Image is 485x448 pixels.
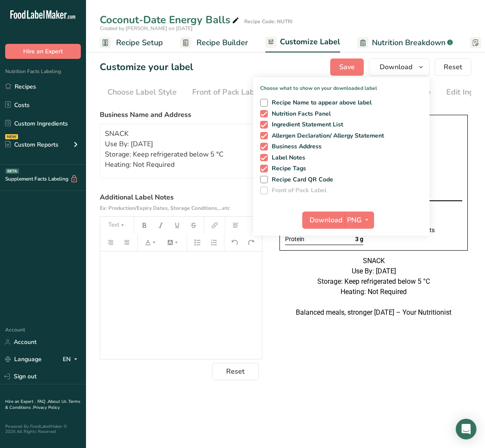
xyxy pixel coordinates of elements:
[268,165,307,172] span: Recipe Tags
[6,169,19,174] div: BETA
[302,212,344,229] button: Download
[37,399,48,405] a: FAQ .
[268,99,372,107] span: Recipe Name to appear above label
[310,215,342,225] span: Download
[347,215,362,225] span: PNG
[265,32,340,53] a: Customize Label
[339,62,355,72] span: Save
[192,86,261,98] div: Front of Pack Label
[285,236,304,243] span: Protein
[330,58,364,76] button: Save
[63,354,81,365] div: EN
[357,33,453,52] a: Nutrition Breakdown
[5,140,58,149] div: Custom Reports
[100,192,262,213] label: Additional Label Notes
[100,12,241,28] div: Coconut-Date Energy Balls
[100,205,230,212] span: Ex: Production/Expiry Dates, Storage Conditions,...etc
[268,121,344,129] span: Ingredient Statement List
[372,37,445,49] span: Nutrition Breakdown
[279,256,468,318] div: SNACK Use By: [DATE] Storage: Keep refrigerated below 5 °C Heating: Not Required Balanced meals, ...
[268,132,384,140] span: Allergen Declaration/ Allergy Statement
[100,110,262,120] label: Business Name and Address
[280,36,340,48] span: Customize Label
[33,405,60,411] a: Privacy Policy
[48,399,68,405] a: About Us .
[116,37,163,49] span: Recipe Setup
[5,352,42,367] a: Language
[268,187,327,194] span: Front of Pack Label
[100,60,193,74] h1: Customize your label
[444,62,462,72] span: Reset
[344,212,374,229] button: PNG
[355,236,363,243] span: 3 g
[5,399,36,405] a: Hire an Expert .
[456,419,476,439] div: Open Intercom Messenger
[380,62,412,72] span: Download
[5,44,81,59] button: Hire an Expert
[268,110,331,118] span: Nutrition Facts Panel
[268,143,322,150] span: Business Address
[5,399,80,411] a: Terms & Conditions .
[268,176,334,184] span: Recipe Card QR Code
[212,363,259,380] button: Reset
[196,37,248,49] span: Recipe Builder
[253,77,430,92] p: Choose what to show on your downloaded label
[435,58,471,76] button: Reset
[5,134,18,139] div: NEW
[104,218,130,232] button: Text
[369,58,430,76] button: Download
[226,366,245,377] span: Reset
[100,25,193,32] span: Created by [PERSON_NAME] on [DATE]
[100,33,163,52] a: Recipe Setup
[268,154,306,162] span: Label Notes
[244,18,292,25] div: Recipe Code: NUTRI
[5,424,81,434] div: Powered By FoodLabelMaker © 2025 All Rights Reserved
[107,86,177,98] div: Choose Label Style
[180,33,248,52] a: Recipe Builder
